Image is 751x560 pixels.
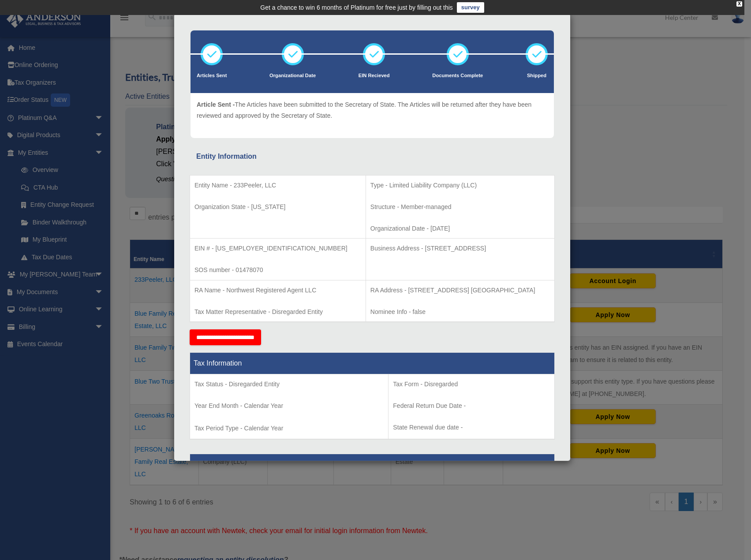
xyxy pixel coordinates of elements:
[526,71,548,80] p: Shipped
[393,379,550,390] p: Tax Form - Disregarded
[370,223,550,234] p: Organizational Date - [DATE]
[370,202,550,213] p: Structure - Member-managed
[194,285,361,296] p: RA Name - Northwest Registered Agent LLC
[260,2,453,13] div: Get a chance to win 6 months of Platinum for free just by filling out this
[194,180,361,191] p: Entity Name - 233Peeler, LLC
[370,306,550,317] p: Nominee Info - false
[736,1,742,7] div: close
[194,265,361,276] p: SOS number - 01478070
[194,243,361,254] p: EIN # - [US_EMPLOYER_IDENTIFICATION_NUMBER]
[370,180,550,191] p: Type - Limited Liability Company (LLC)
[194,379,384,390] p: Tax Status - Disregarded Entity
[432,71,483,80] p: Documents Complete
[197,99,548,121] p: The Articles have been submitted to the Secretary of State. The Articles will be returned after t...
[190,454,555,476] th: Formation Progress
[457,2,484,13] a: survey
[190,353,555,374] th: Tax Information
[190,374,389,440] td: Tax Period Type - Calendar Year
[370,243,550,254] p: Business Address - [STREET_ADDRESS]
[197,71,227,80] p: Articles Sent
[194,400,384,411] p: Year End Month - Calendar Year
[194,202,361,213] p: Organization State - [US_STATE]
[393,422,550,433] p: State Renewal due date -
[359,71,390,80] p: EIN Recieved
[269,71,316,80] p: Organizational Date
[196,150,548,163] div: Entity Information
[197,101,235,108] span: Article Sent -
[393,400,550,411] p: Federal Return Due Date -
[194,306,361,317] p: Tax Matter Representative - Disregarded Entity
[370,285,550,296] p: RA Address - [STREET_ADDRESS] [GEOGRAPHIC_DATA]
